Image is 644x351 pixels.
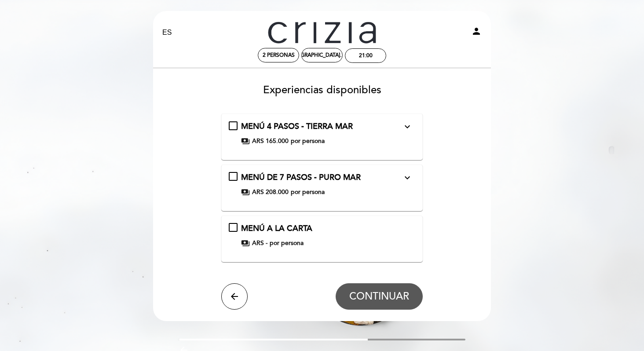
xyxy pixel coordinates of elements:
[229,121,416,146] md-checkbox: MENÚ 4 PASOS - TIERRA MAR expand_more Menú de 4 pasos. - Incluye aguas + café & infusión. - El me...
[263,84,381,96] span: Experiencias disponibles
[252,188,289,197] span: ARS 208.000
[399,121,415,132] button: expand_more
[241,188,250,197] span: payments
[252,239,267,248] span: ARS -
[402,121,413,132] i: expand_more
[229,291,240,302] i: arrow_back
[336,283,423,310] button: CONTINUAR
[270,239,304,248] span: por persona
[402,172,413,183] i: expand_more
[471,26,482,40] button: person
[241,137,250,146] span: payments
[241,239,250,248] span: payments
[283,52,361,58] div: [DEMOGRAPHIC_DATA]. 18, sep.
[349,290,409,303] span: CONTINUAR
[359,52,373,59] div: 21:00
[229,223,416,248] md-checkbox: MENÚ A LA CARTA payments ARS - por persona
[399,172,415,183] button: expand_more
[291,137,325,146] span: por persona
[241,223,312,233] span: MENÚ A LA CARTA
[263,52,295,58] span: 2 personas
[241,172,361,182] span: MENÚ DE 7 PASOS - PURO MAR
[241,121,353,131] span: MENÚ 4 PASOS - TIERRA MAR
[252,137,289,146] span: ARS 165.000
[229,172,416,197] md-checkbox: MENÚ DE 7 PASOS - PURO MAR expand_more Menú de 7 pasos. - Incluye aguas + café & infusión. - El m...
[291,188,325,197] span: por persona
[267,21,377,45] a: Crizia
[471,26,482,37] i: person
[221,283,248,310] button: arrow_back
